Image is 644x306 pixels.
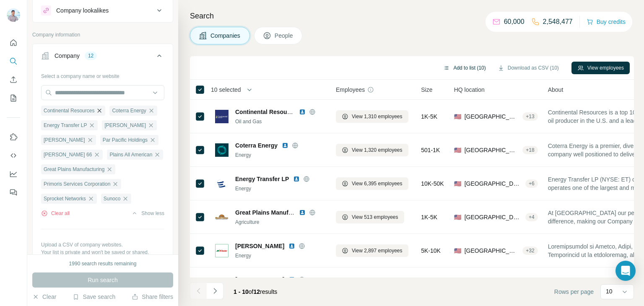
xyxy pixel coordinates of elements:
[73,293,115,301] button: Save search
[215,110,229,123] img: Logo of Continental Resources
[235,252,326,259] div: Energy
[465,213,522,221] span: [GEOGRAPHIC_DATA], [US_STATE]
[282,142,288,149] img: LinkedIn logo
[7,8,20,22] img: Avatar
[44,122,87,129] span: Energy Transfer LP
[288,276,295,283] img: LinkedIn logo
[421,86,432,94] span: Size
[336,144,408,156] button: View 1,320 employees
[548,86,563,94] span: About
[235,175,289,183] span: Energy Transfer LP
[44,166,104,173] span: Great Plains Manufacturing
[235,242,284,250] span: [PERSON_NAME]
[421,179,444,188] span: 10K-50K
[132,293,173,301] button: Share filters
[465,112,519,121] span: [GEOGRAPHIC_DATA], [US_STATE]
[33,0,173,21] button: Company lookalikes
[7,130,20,145] button: Use Surfe on LinkedIn
[7,91,20,106] button: My lists
[336,244,408,257] button: View 2,897 employees
[465,246,519,255] span: [GEOGRAPHIC_DATA]
[235,151,326,159] div: Energy
[215,143,229,157] img: Logo of Coterra Energy
[32,31,173,39] p: Company information
[254,288,260,295] span: 12
[336,211,404,223] button: View 513 employees
[235,109,299,115] span: Continental Resources
[44,151,92,158] span: [PERSON_NAME] 66
[525,180,538,187] div: + 6
[44,107,94,114] span: Continental Resources
[299,209,306,216] img: LinkedIn logo
[41,249,164,256] p: Your list is private and won't be saved or shared.
[69,260,137,267] div: 1990 search results remaining
[421,146,440,154] span: 501-1K
[44,136,85,144] span: [PERSON_NAME]
[210,31,241,40] span: Companies
[190,10,634,22] h4: Search
[454,86,485,94] span: HQ location
[293,176,300,182] img: LinkedIn logo
[235,185,326,192] div: Energy
[554,288,594,296] span: Rows per page
[587,16,626,28] button: Buy credits
[522,113,538,120] div: + 13
[104,195,121,202] span: Sunoco
[352,213,398,221] span: View 513 employees
[352,113,402,120] span: View 1,310 employees
[104,122,146,129] span: [PERSON_NAME]
[454,179,461,188] span: 🇺🇸
[615,261,636,281] div: Open Intercom Messenger
[522,247,538,254] div: + 32
[275,31,294,40] span: People
[32,293,56,301] button: Clear
[352,247,402,254] span: View 2,897 employees
[525,213,538,221] div: + 4
[44,195,86,202] span: Sprocket Networks
[41,241,164,249] p: Upload a CSV of company websites.
[56,6,109,15] div: Company lookalikes
[7,35,20,50] button: Quick start
[7,185,20,200] button: Feedback
[492,62,565,74] button: Download as CSV (10)
[249,288,254,295] span: of
[522,146,538,154] div: + 18
[109,151,152,158] span: Plains All American
[234,288,249,295] span: 1 - 10
[235,275,284,284] span: [PERSON_NAME]
[336,177,408,190] button: View 6,395 employees
[336,110,408,123] button: View 1,310 employees
[299,109,306,115] img: LinkedIn logo
[44,180,110,188] span: Primoris Services Corporation
[103,136,148,144] span: Par Pacific Holdings
[235,209,312,216] span: Great Plains Manufacturing
[41,69,164,80] div: Select a company name or website
[465,179,522,188] span: [GEOGRAPHIC_DATA]
[131,210,164,217] button: Show less
[215,244,229,257] img: Logo of HF Sinclair
[7,72,20,87] button: Enrich CSV
[454,246,461,255] span: 🇺🇸
[55,52,80,60] div: Company
[421,246,441,255] span: 5K-10K
[207,283,223,299] button: Navigate to next page
[215,210,229,224] img: Logo of Great Plains Manufacturing
[7,148,20,163] button: Use Surfe API
[7,166,20,182] button: Dashboard
[352,180,402,187] span: View 6,395 employees
[33,46,173,69] button: Company12
[235,218,326,226] div: Agriculture
[454,146,461,154] span: 🇺🇸
[41,210,70,217] button: Clear all
[543,17,573,27] p: 2,548,477
[571,62,630,74] button: View employees
[112,107,146,114] span: Coterra Energy
[215,277,229,291] img: Logo of Kinder Morgan
[352,146,402,154] span: View 1,320 employees
[454,213,461,221] span: 🇺🇸
[421,112,437,121] span: 1K-5K
[465,146,519,154] span: [GEOGRAPHIC_DATA], [US_STATE]
[606,287,613,296] p: 10
[7,54,20,69] button: Search
[454,112,461,121] span: 🇺🇸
